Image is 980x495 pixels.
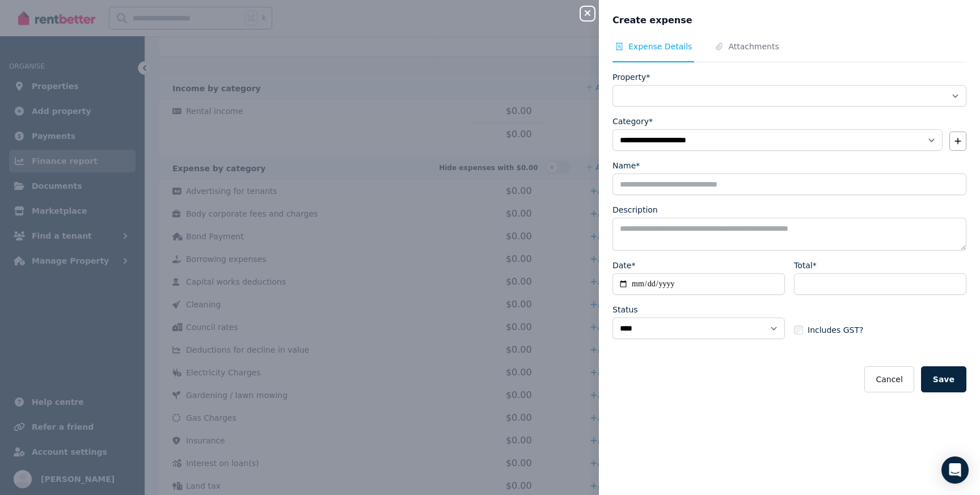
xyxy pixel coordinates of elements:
input: Includes GST? [794,325,803,335]
button: Cancel [864,366,914,392]
span: Includes GST? [808,324,863,336]
label: Name* [612,160,640,171]
label: Status [612,304,638,315]
label: Total* [794,260,817,271]
span: Expense Details [628,41,692,52]
label: Date* [612,260,635,271]
button: Save [921,366,966,392]
div: Open Intercom Messenger [941,456,969,484]
nav: Tabs [612,41,966,62]
label: Property* [612,71,650,83]
span: Create expense [612,14,692,27]
span: Attachments [728,41,779,52]
label: Category* [612,116,653,127]
label: Description [612,204,658,215]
